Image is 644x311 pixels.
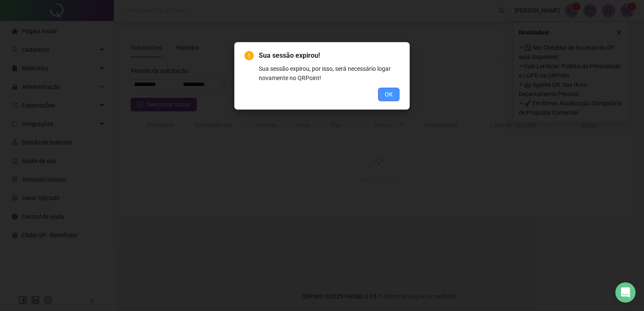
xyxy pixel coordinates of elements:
[378,88,400,101] button: OK
[385,90,393,99] span: OK
[259,51,320,59] span: Sua sessão expirou!
[615,282,636,303] div: Open Intercom Messenger
[259,64,400,83] div: Sua sessão expirou, por isso, será necessário logar novamente no QRPoint!
[244,51,254,60] span: exclamation-circle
